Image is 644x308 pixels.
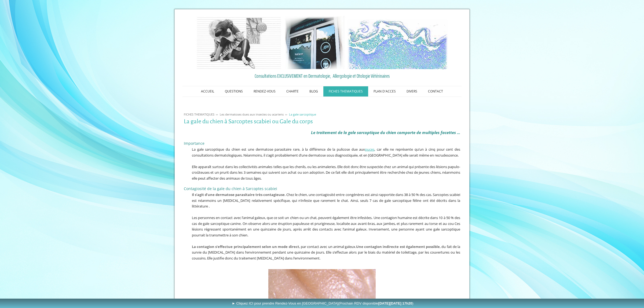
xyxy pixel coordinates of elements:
span: ► Cliquez ICI pour prendre Rendez-Vous en [GEOGRAPHIC_DATA] [232,301,414,305]
a: FICHES THEMATIQUES [182,112,216,116]
a: CONTACT [423,86,448,97]
span: La gale sarcoptique [289,112,316,116]
a: DIVERS [401,86,423,97]
strong: La contagion s’effectue principalement selon un mode direct [192,244,299,249]
a: RENDEZ-VOUS [248,86,281,97]
b: [DATE][DATE] 17h20 [378,301,412,305]
a: CHARTE [281,86,304,97]
span: , par contact avec un animal galeux. , du fait de la survie du [MEDICAL_DATA] dans l’environnemen... [192,244,460,261]
a: puces [365,147,374,152]
strong: Il s’agit d’une dermatose parasitaire très contagieuse [192,192,285,197]
a: Consultations EXCLUSIVEMENT en Dermatologie, Allergologie et Otologie Vétérinaires [184,72,460,80]
span: FICHES THEMATIQUES [184,112,214,116]
span: Une contagion indirecte est également possible [356,244,440,249]
em: Le traitement de la gale sarcoptique du chien comporte de multiples facettes ... [311,130,460,135]
a: BLOG [304,86,323,97]
a: Les dermatoses dues aux insectes ou acariens [218,112,285,116]
span: Importance [184,141,204,146]
span: La gale sarcoptique du chien est une dermatose parasitaire rare, à la différence de la pulicose d... [192,147,460,158]
span: Les personnes en contact avec l’animal galeux, que ce soit un chien ou un chat, peuvent également... [192,215,460,238]
span: (Prochain RDV disponible ) [338,301,414,305]
span: Les dermatoses dues aux insectes ou acariens [220,112,284,116]
span: Elle apparaît surtout dans les collectivités animales telles que les chenils, ou les animaleries.... [192,164,460,181]
a: FICHES THEMATIQUES [323,86,368,97]
a: ACCUEIL [196,86,219,97]
a: QUESTIONS [219,86,248,97]
a: PLAN D'ACCES [368,86,401,97]
h1: La gale du chien à Sarcoptes scabiei ou Gale du corps [184,118,460,125]
span: . Chez le chien, une contagiosité entre congénères est ainsi rapportée dans 38 à 50 % des cas. Sa... [192,192,460,209]
span: Contagiosité de la gale du chien à Sarcoptes scabiei [184,186,277,191]
a: La gale sarcoptique [288,112,317,116]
